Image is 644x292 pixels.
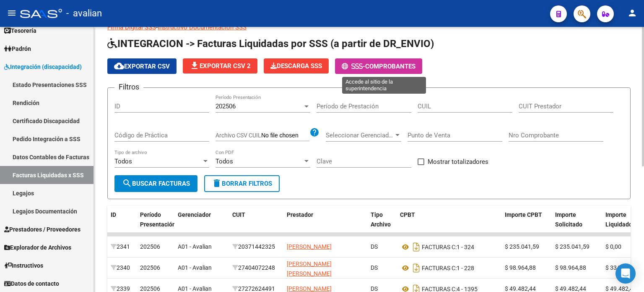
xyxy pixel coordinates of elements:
p: - [107,23,631,32]
button: -Comprobantes [335,58,422,74]
button: Descarga SSS [264,58,329,74]
span: ID [111,211,116,218]
span: [PERSON_NAME] [PERSON_NAME] [287,260,332,277]
span: Prestadores / Proveedores [4,225,80,234]
span: Padrón [4,44,31,53]
div: Open Intercom Messenger [615,263,636,284]
div: 1 - 324 [400,240,498,254]
span: Explorador de Archivos [4,243,71,252]
datatable-header-cell: CPBT [397,206,501,243]
span: FACTURAS C: [422,244,457,250]
i: Descargar documento [411,261,422,275]
div: 2340 [111,263,133,273]
span: Importe CPBT [505,211,542,218]
mat-icon: cloud_download [114,61,124,71]
span: Importe Solicitado [555,211,582,228]
span: $ 98.964,88 [505,264,536,271]
mat-icon: person [627,8,637,18]
span: CUIT [232,211,245,218]
span: Seleccionar Gerenciador [326,132,394,139]
span: Importe Liquidado [605,211,632,228]
span: Mostrar totalizadores [428,157,488,167]
span: DS [371,243,378,250]
span: FACTURAS C: [422,265,457,271]
span: Todos [216,158,233,165]
span: Todos [114,158,132,165]
span: $ 49.482,44 [555,285,586,292]
span: $ 0,00 [605,243,621,250]
h3: Filtros [114,81,143,93]
span: [PERSON_NAME] [287,285,332,292]
button: Buscar Facturas [114,175,197,192]
span: Archivo CSV CUIL [216,132,261,139]
span: 202506 [216,103,236,110]
input: Archivo CSV CUIL [261,132,309,139]
span: DS [371,264,378,271]
a: Instructivo Documentación SSS [158,24,247,31]
span: $ 49.482,44 [605,285,636,292]
datatable-header-cell: Importe CPBT [501,206,552,243]
mat-icon: search [122,178,132,188]
span: Prestador [287,211,313,218]
span: DS [371,285,378,292]
span: Exportar CSV [114,63,170,70]
span: 202506 [140,243,160,250]
span: Datos de contacto [4,279,59,288]
span: Buscar Facturas [122,180,190,187]
span: Tesorería [4,26,36,35]
span: Borrar Filtros [212,180,272,187]
span: Exportar CSV 2 [190,62,251,70]
span: - [342,63,365,70]
span: Comprobantes [365,63,415,70]
div: 27404072248 [232,263,280,273]
span: A01 - Avalian [178,285,212,292]
div: 2341 [111,242,133,252]
span: $ 235.041,59 [555,243,589,250]
div: 1 - 228 [400,261,498,275]
mat-icon: menu [7,8,17,18]
span: Tipo Archivo [371,211,391,228]
datatable-header-cell: Importe Solicitado [552,206,602,243]
span: Integración (discapacidad) [4,62,82,71]
datatable-header-cell: ID [107,206,137,243]
span: A01 - Avalian [178,264,212,271]
span: $ 334.006,47 [605,264,640,271]
mat-icon: delete [212,178,222,188]
span: $ 235.041,59 [505,243,539,250]
button: Exportar CSV 2 [183,58,257,74]
app-download-masive: Descarga masiva de comprobantes (adjuntos) [264,58,329,74]
a: Firma Digital SSS [107,24,156,31]
span: $ 49.482,44 [505,285,536,292]
mat-icon: help [309,127,319,137]
span: Período Presentación [140,211,176,228]
span: A01 - Avalian [178,243,212,250]
span: [PERSON_NAME] [287,243,332,250]
span: Instructivos [4,261,43,270]
datatable-header-cell: CUIT [229,206,283,243]
span: - avalian [66,4,102,23]
span: $ 98.964,88 [555,264,586,271]
button: Exportar CSV [107,58,177,74]
div: 20371442325 [232,242,280,252]
span: Gerenciador [178,211,211,218]
datatable-header-cell: Gerenciador [174,206,229,243]
mat-icon: file_download [190,61,200,71]
span: 202506 [140,264,160,271]
datatable-header-cell: Período Presentación [137,206,174,243]
span: CPBT [400,211,415,218]
datatable-header-cell: Tipo Archivo [367,206,397,243]
i: Descargar documento [411,240,422,254]
span: 202506 [140,285,160,292]
datatable-header-cell: Prestador [283,206,367,243]
span: INTEGRACION -> Facturas Liquidadas por SSS (a partir de DR_ENVIO) [107,38,434,50]
button: Borrar Filtros [204,175,280,192]
span: Descarga SSS [270,62,322,70]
